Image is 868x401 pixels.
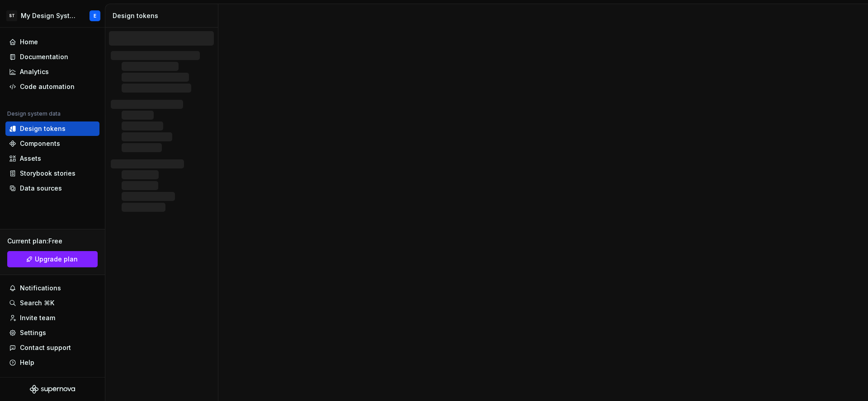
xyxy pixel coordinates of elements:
[5,35,99,49] a: Home
[5,181,99,196] a: Data sources
[20,298,54,308] div: Search ⌘K
[5,326,99,340] a: Settings
[20,37,38,47] div: Home
[20,52,68,61] div: Documentation
[20,82,75,91] div: Code automation
[20,358,34,367] div: Help
[7,237,98,246] div: Current plan : Free
[20,328,46,337] div: Settings
[35,255,78,264] span: Upgrade plan
[6,10,17,21] div: ST
[21,11,79,20] div: My Design System
[2,6,103,25] button: STMy Design SystemE
[20,313,55,322] div: Invite team
[20,124,66,133] div: Design tokens
[5,151,99,166] a: Assets
[7,251,98,267] button: Upgrade plan
[7,110,61,117] div: Design system data
[113,11,214,20] div: Design tokens
[20,139,60,148] div: Components
[5,281,99,295] button: Notifications
[5,340,99,355] button: Contact support
[5,311,99,325] a: Invite team
[5,121,99,136] a: Design tokens
[20,169,75,178] div: Storybook stories
[5,50,99,64] a: Documentation
[94,12,96,19] div: E
[20,67,49,76] div: Analytics
[5,65,99,79] a: Analytics
[5,355,99,370] button: Help
[5,136,99,151] a: Components
[20,343,71,352] div: Contact support
[5,166,99,181] a: Storybook stories
[20,184,62,193] div: Data sources
[5,79,99,94] a: Code automation
[20,154,41,163] div: Assets
[20,284,61,293] div: Notifications
[5,296,99,310] button: Search ⌘K
[30,385,75,394] svg: Supernova Logo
